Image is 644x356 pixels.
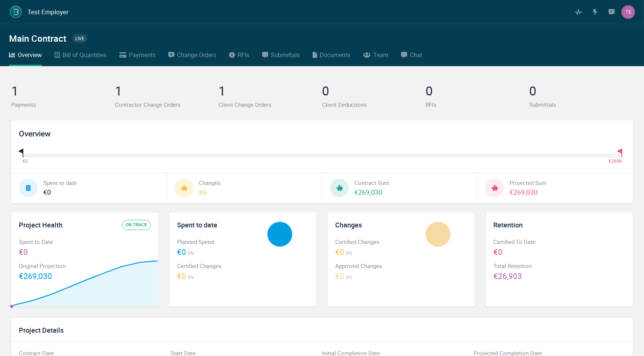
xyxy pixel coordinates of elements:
div: Certified To Date [493,238,633,246]
div: €0 [43,187,77,197]
div: Total Retention [493,262,633,270]
span: €0 [335,247,344,257]
div: € 0 [23,158,28,164]
a: Bill of Quantities [55,50,107,66]
a: Payments [119,50,156,66]
span: €0 [177,247,186,257]
div: live [72,34,87,43]
div: Overview [18,50,42,60]
div: RFIs [426,100,529,109]
div: €0 [199,187,221,197]
span: 0 % [186,274,194,280]
div: €269,030 [354,187,389,197]
span: 0 % [186,250,194,256]
h3: Retention [486,212,633,230]
h3: Spent to date [169,212,267,230]
div: Submittals [271,50,300,60]
h3: Project Health [11,212,158,230]
a: Change Orders [168,50,216,66]
a: Chat [401,50,422,66]
div: Certified to date: €0 [23,149,23,158]
div: Certified Changes [177,262,267,270]
a: Overview [9,50,42,66]
span: 0 % [344,274,352,280]
div: Approved Changes [335,262,426,270]
div: Contract Sum [354,179,389,187]
div: Documents [320,50,350,60]
span: €26,903 [493,271,522,281]
div: Projected Sum [510,179,546,187]
div: Spent to date [43,179,77,187]
div: Bill of Quantities [63,50,107,60]
div: Projected Sum: €269K [621,149,622,158]
a: Team [363,50,388,66]
span: €0 [177,271,186,281]
div: Main Contract [9,32,66,45]
div: 0 [529,81,633,109]
div: Client Change Orders [218,100,322,109]
h3: Changes [328,212,426,230]
div: €269K [609,158,622,164]
div: Submittals [529,100,633,109]
span: 0 % [344,250,352,256]
h1: Test Employer [27,8,69,16]
h3: Project Details [11,318,633,341]
div: €269,030 [510,187,546,197]
a: Submittals [262,50,300,66]
div: Messages [605,5,618,19]
div: Payments [11,100,115,109]
div: 0 [322,81,426,109]
div: Changes [199,179,221,187]
div: Profile [621,5,635,19]
div: Spent to Date [19,238,158,246]
div: Contractor Change Orders [115,100,218,109]
h3: Overview [11,120,633,140]
span: €0 [335,271,344,281]
button: TE [621,5,635,19]
span: €0 [493,247,502,257]
div: Actions [588,5,602,19]
img: AddJust [9,5,23,19]
a: Test Employer [9,5,69,19]
div: RFIs [238,50,249,60]
div: 1 [115,81,218,109]
div: 1 [218,81,322,109]
div: 1 [11,81,115,109]
span: On track [122,220,151,230]
a: RFIs [229,50,249,66]
div: Chat [410,50,422,60]
div: Activity [572,5,585,19]
div: Payments [129,50,156,60]
div: Certified Changes [335,238,426,246]
div: Planned Spend [177,238,267,246]
div: Client Deductions [322,100,426,109]
div: 0 [426,81,529,109]
div: Team [373,50,388,60]
a: Documents [313,50,350,66]
div: Change Orders [177,50,216,60]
